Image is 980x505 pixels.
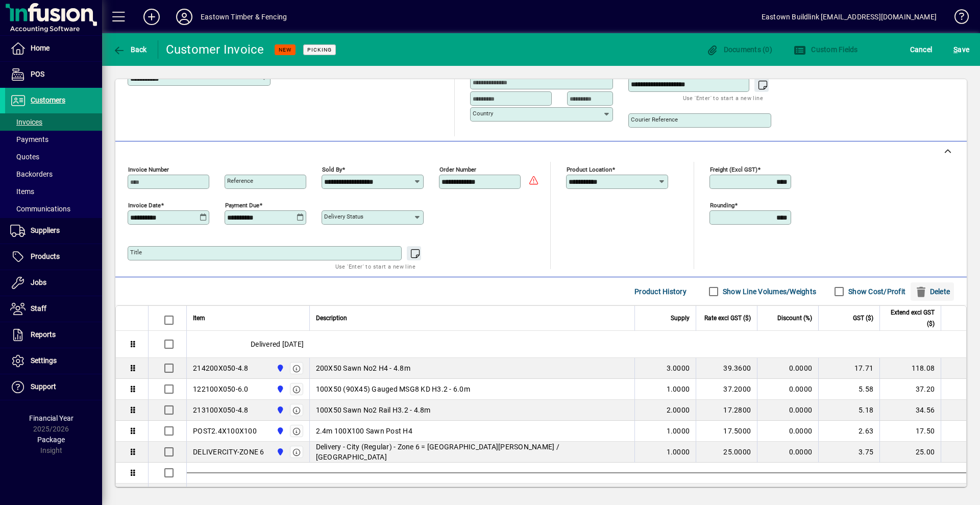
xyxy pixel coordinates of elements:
[757,358,818,379] td: 0.0000
[31,304,46,312] span: Staff
[777,312,812,324] span: Discount (%)
[757,379,818,400] td: 0.0000
[5,374,102,400] a: Support
[193,447,264,457] div: DELIVERCITY-ZONE 6
[667,426,690,436] span: 1.0000
[879,400,941,421] td: 34.56
[316,426,412,436] span: 2.4m 100X100 Sawn Post H4
[818,421,879,442] td: 2.63
[193,384,249,394] div: 122100X050-6.0
[710,166,757,173] mat-label: Freight (excl GST)
[879,358,941,379] td: 118.08
[5,200,102,218] a: Communications
[227,177,253,184] mat-label: Reference
[631,116,678,123] mat-label: Courier Reference
[29,414,73,422] span: Financial Year
[10,118,42,126] span: Invoices
[10,135,48,143] span: Payments
[193,405,249,415] div: 213100X050-4.8
[818,442,879,463] td: 3.75
[31,96,65,104] span: Customers
[5,218,102,244] a: Suppliers
[910,41,933,58] span: Cancel
[951,40,972,59] button: Save
[316,384,470,394] span: 100X50 (90X45) Gauged MSG8 KD H3.2 - 6.0m
[853,312,873,324] span: GST ($)
[316,363,410,373] span: 200X50 Sawn No2 H4 - 4.8m
[702,426,751,436] div: 17.5000
[274,363,285,374] span: Holyoake St
[274,404,285,416] span: Holyoake St
[31,44,50,52] span: Home
[911,282,954,301] button: Delete
[710,202,734,209] mat-label: Rounding
[5,296,102,322] a: Staff
[879,379,941,400] td: 37.20
[128,202,161,209] mat-label: Invoice date
[128,166,169,173] mat-label: Invoice number
[10,187,34,196] span: Items
[193,312,205,324] span: Item
[791,40,861,59] button: Custom Fields
[316,405,431,415] span: 100X50 Sawn No2 Rail H3.2 - 4.8m
[5,165,102,183] a: Backorders
[706,45,772,54] span: Documents (0)
[274,446,285,458] span: Holyoake St
[757,400,818,421] td: 0.0000
[193,426,257,436] div: POST2.4X100X100
[473,110,493,117] mat-label: Country
[886,307,935,329] span: Extend excl GST ($)
[37,436,65,444] span: Package
[31,70,44,78] span: POS
[102,40,158,59] app-page-header-button: Back
[5,62,102,87] a: POS
[10,170,53,178] span: Backorders
[31,278,46,286] span: Jobs
[5,322,102,348] a: Reports
[10,153,39,161] span: Quotes
[274,425,285,437] span: Holyoake St
[818,400,879,421] td: 5.18
[10,205,70,213] span: Communications
[187,331,966,357] div: Delivered [DATE]
[915,283,950,300] span: Delete
[5,183,102,200] a: Items
[630,282,691,301] button: Product History
[703,40,775,59] button: Documents (0)
[5,131,102,148] a: Payments
[316,312,347,324] span: Description
[846,286,905,297] label: Show Cost/Profit
[335,260,415,272] mat-hint: Use 'Enter' to start a new line
[324,213,363,220] mat-label: Delivery status
[225,202,259,209] mat-label: Payment due
[5,36,102,61] a: Home
[702,363,751,373] div: 39.3600
[794,45,858,54] span: Custom Fields
[634,283,687,300] span: Product History
[702,447,751,457] div: 25.0000
[953,41,969,58] span: ave
[667,363,690,373] span: 3.0000
[166,41,264,58] div: Customer Invoice
[31,382,56,391] span: Support
[31,252,60,260] span: Products
[31,356,57,365] span: Settings
[683,92,763,104] mat-hint: Use 'Enter' to start a new line
[5,148,102,165] a: Quotes
[911,282,959,301] app-page-header-button: Delete selection
[908,40,935,59] button: Cancel
[5,113,102,131] a: Invoices
[704,312,751,324] span: Rate excl GST ($)
[201,9,287,25] div: Eastown Timber & Fencing
[439,166,476,173] mat-label: Order number
[947,2,967,35] a: Knowledge Base
[5,244,102,270] a: Products
[274,383,285,395] span: Holyoake St
[5,270,102,296] a: Jobs
[193,363,249,373] div: 214200X050-4.8
[702,384,751,394] div: 37.2000
[130,249,142,256] mat-label: Title
[110,40,150,59] button: Back
[667,405,690,415] span: 2.0000
[879,442,941,463] td: 25.00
